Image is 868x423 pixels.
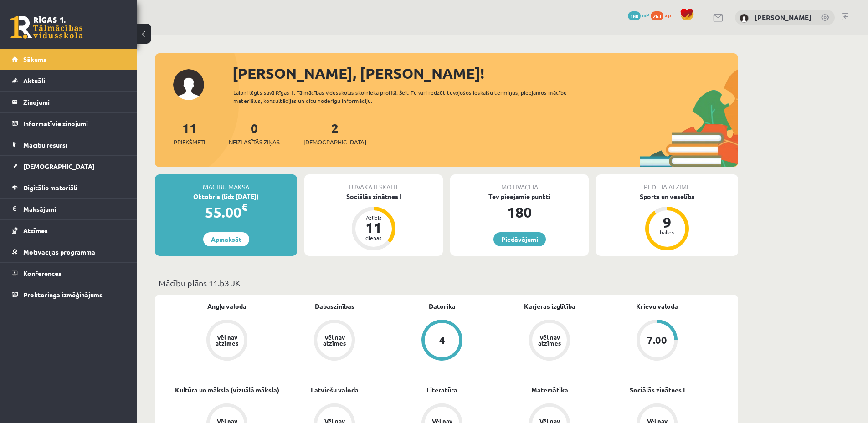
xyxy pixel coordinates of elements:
[360,220,387,235] div: 11
[155,174,297,192] div: Mācību maksa
[665,11,671,19] span: xp
[12,263,125,284] a: Konferences
[155,192,297,201] div: Oktobris (līdz [DATE])
[12,49,125,70] a: Sākums
[450,174,589,192] div: Motivācija
[311,385,359,395] a: Latviešu valoda
[174,138,205,147] span: Priekšmeti
[12,134,125,155] a: Mācību resursi
[23,199,125,219] legend: Maksājumi
[23,55,46,63] span: Sākums
[360,215,387,220] div: Atlicis
[360,235,387,240] div: dienas
[426,385,457,395] a: Literatūra
[493,232,546,246] a: Piedāvājumi
[175,385,279,395] a: Kultūra un māksla (vizuālā māksla)
[23,226,48,234] span: Atzīmes
[429,301,456,311] a: Datorika
[207,301,247,311] a: Angļu valoda
[322,334,347,346] div: Vēl nav atzīmes
[23,92,125,112] legend: Ziņojumi
[155,201,297,223] div: 55.00
[303,138,366,147] span: [DEMOGRAPHIC_DATA]
[12,113,125,134] a: Informatīvie ziņojumi
[12,156,125,177] a: [DEMOGRAPHIC_DATA]
[23,162,95,170] span: [DEMOGRAPHIC_DATA]
[496,320,603,362] a: Vēl nav atzīmes
[642,11,649,19] span: mP
[233,88,583,105] div: Laipni lūgts savā Rīgas 1. Tālmācības vidusskolas skolnieka profilā. Šeit Tu vari redzēt tuvojošo...
[755,13,812,22] a: [PERSON_NAME]
[531,385,568,395] a: Matemātika
[229,120,280,147] a: 0Neizlasītās ziņas
[203,232,249,246] a: Apmaksāt
[653,215,681,229] div: 9
[450,201,589,223] div: 180
[651,11,663,20] span: 263
[23,76,45,85] span: Aktuāli
[12,177,125,198] a: Digitālie materiāli
[647,335,667,345] div: 7.00
[630,385,685,395] a: Sociālās zinātnes I
[159,277,734,289] p: Mācību plāns 11.b3 JK
[304,192,443,252] a: Sociālās zinātnes I Atlicis 11 dienas
[229,138,280,147] span: Neizlasītās ziņas
[23,141,67,149] span: Mācību resursi
[23,269,62,277] span: Konferences
[524,301,575,311] a: Karjeras izglītība
[10,16,83,39] a: Rīgas 1. Tālmācības vidusskola
[450,192,589,201] div: Tev pieejamie punkti
[628,11,641,20] span: 180
[651,11,675,19] a: 263 xp
[439,335,445,345] div: 4
[304,174,443,192] div: Tuvākā ieskaite
[23,183,77,192] span: Digitālie materiāli
[281,320,388,362] a: Vēl nav atzīmes
[537,334,562,346] div: Vēl nav atzīmes
[232,62,738,84] div: [PERSON_NAME], [PERSON_NAME]!
[628,11,649,19] a: 180 mP
[12,70,125,91] a: Aktuāli
[12,241,125,262] a: Motivācijas programma
[315,301,354,311] a: Dabaszinības
[12,199,125,219] a: Maksājumi
[12,284,125,305] a: Proktoringa izmēģinājums
[596,174,738,192] div: Pēdējā atzīme
[596,192,738,252] a: Sports un veselība 9 balles
[23,290,103,299] span: Proktoringa izmēģinājums
[740,14,749,23] img: Viktorija Romulāne
[23,113,125,134] legend: Informatīvie ziņojumi
[603,320,711,362] a: 7.00
[174,120,205,147] a: 11Priekšmeti
[303,120,366,147] a: 2[DEMOGRAPHIC_DATA]
[388,320,496,362] a: 4
[653,229,681,235] div: balles
[304,192,443,201] div: Sociālās zinātnes I
[214,334,240,346] div: Vēl nav atzīmes
[241,200,247,214] span: €
[173,320,281,362] a: Vēl nav atzīmes
[596,192,738,201] div: Sports un veselība
[23,248,95,256] span: Motivācijas programma
[12,92,125,112] a: Ziņojumi
[12,220,125,241] a: Atzīmes
[636,301,678,311] a: Krievu valoda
